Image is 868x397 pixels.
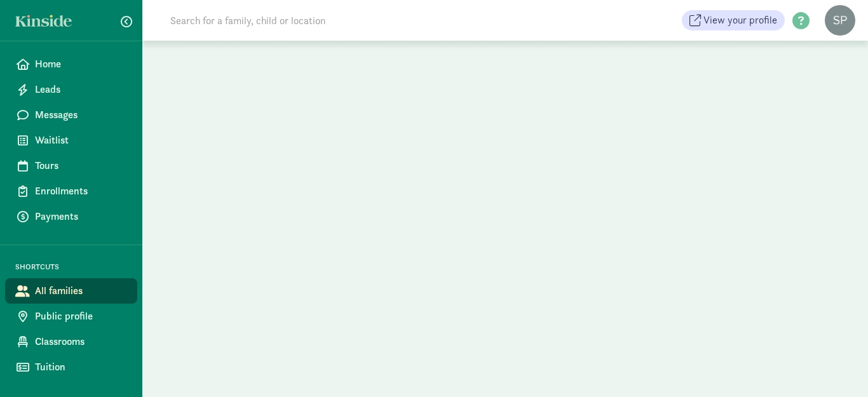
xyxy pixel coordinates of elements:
[35,133,127,148] span: Waitlist
[35,57,127,72] span: Home
[682,10,785,30] a: View your profile
[35,209,127,224] span: Payments
[5,51,137,77] a: Home
[35,82,127,97] span: Leads
[35,309,127,324] span: Public profile
[35,107,127,123] span: Messages
[5,128,137,153] a: Waitlist
[5,304,137,329] a: Public profile
[35,360,127,375] span: Tuition
[5,153,137,178] a: Tours
[35,184,127,199] span: Enrollments
[5,204,137,229] a: Payments
[5,77,137,102] a: Leads
[5,102,137,128] a: Messages
[5,278,137,304] a: All families
[163,8,519,33] input: Search for a family, child or location
[703,13,777,28] span: View your profile
[5,354,137,380] a: Tuition
[5,178,137,204] a: Enrollments
[35,283,127,299] span: All families
[35,158,127,173] span: Tours
[35,334,127,349] span: Classrooms
[5,329,137,354] a: Classrooms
